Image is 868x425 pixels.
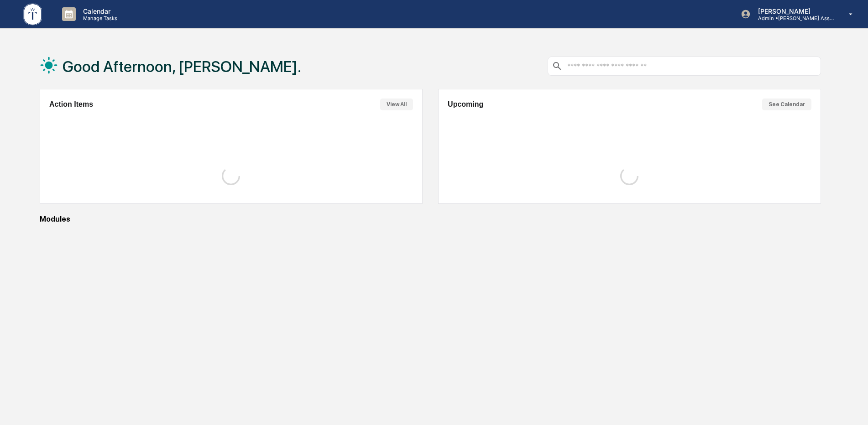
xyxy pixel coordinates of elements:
button: See Calendar [762,98,811,110]
h2: Upcoming [448,100,483,109]
h1: Good Afternoon, [PERSON_NAME]. [63,57,301,76]
img: logo [22,2,44,27]
h2: Action Items [49,100,93,109]
p: Admin • [PERSON_NAME] Asset Management LLC [751,15,836,21]
button: View All [380,98,413,110]
div: Modules [40,215,821,223]
p: Manage Tasks [76,15,122,21]
p: [PERSON_NAME] [751,7,836,15]
p: Calendar [76,7,122,15]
